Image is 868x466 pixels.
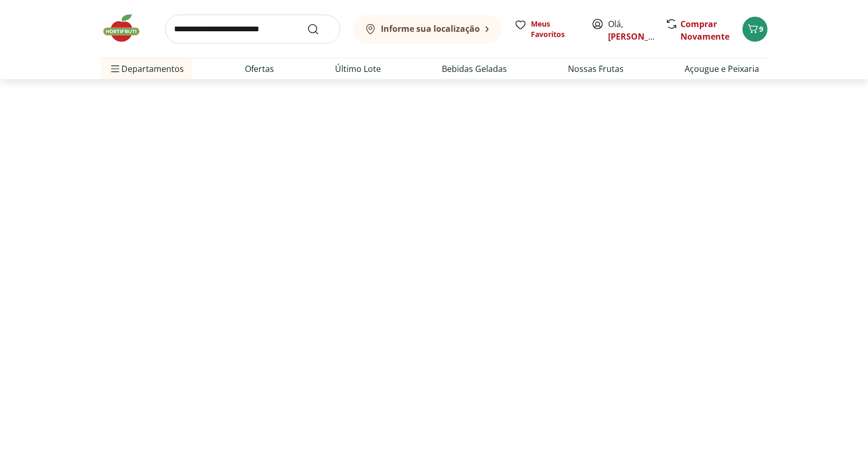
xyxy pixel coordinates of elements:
[531,19,579,40] span: Meus Favoritos
[608,31,676,42] a: [PERSON_NAME]
[109,56,184,81] span: Departamentos
[381,23,480,34] b: Informe sua localização
[742,17,767,42] button: Carrinho
[335,63,381,75] a: Último Lote
[245,63,274,75] a: Ofertas
[109,56,121,81] button: Menu
[165,15,340,44] input: search
[568,63,624,75] a: Nossas Frutas
[307,23,332,35] button: Submit Search
[101,13,153,44] img: Hortifruti
[685,63,759,75] a: Açougue e Peixaria
[759,24,763,34] span: 9
[353,15,502,44] button: Informe sua localização
[514,19,579,40] a: Meus Favoritos
[442,63,507,75] a: Bebidas Geladas
[680,18,729,42] a: Comprar Novamente
[608,18,654,43] span: Olá,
